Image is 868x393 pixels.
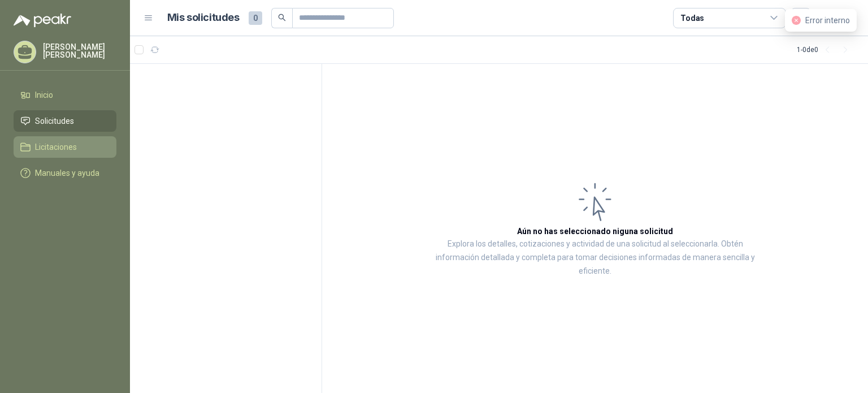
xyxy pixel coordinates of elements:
div: Todas [680,12,704,24]
a: Licitaciones [14,136,116,158]
a: Inicio [14,84,116,106]
span: close-circle [792,16,801,25]
span: search [278,14,286,21]
h1: Mis solicitudes [167,10,240,26]
a: Solicitudes [14,110,116,132]
p: Explora los detalles, cotizaciones y actividad de una solicitud al seleccionarla. Obtén informaci... [435,237,755,278]
span: Licitaciones [35,141,77,153]
span: 0 [249,11,262,25]
p: [PERSON_NAME] [PERSON_NAME] [43,43,116,59]
span: Manuales y ayuda [35,167,99,179]
div: 1 - 0 de 0 [797,41,854,59]
span: Inicio [35,89,53,101]
h3: Aún no has seleccionado niguna solicitud [517,225,673,237]
img: Logo peakr [14,14,71,27]
a: Manuales y ayuda [14,162,116,184]
span: Solicitudes [35,115,74,127]
span: Error interno [805,16,850,25]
